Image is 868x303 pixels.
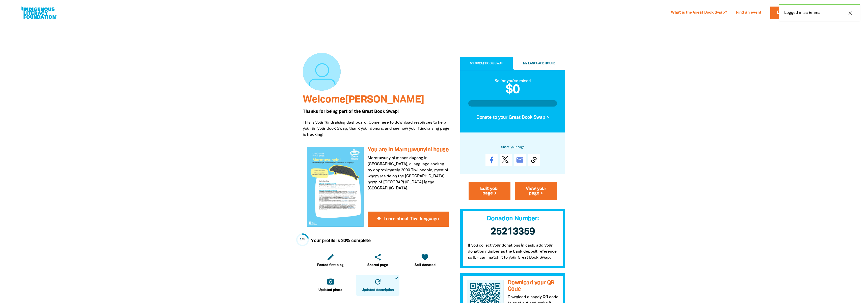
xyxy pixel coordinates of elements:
a: Post [500,154,512,166]
span: Posted first blog [317,263,344,268]
a: Find an event [733,9,764,17]
span: Updated photo [318,288,342,293]
button: get_app Learn about Tiwi language [368,212,449,227]
a: Donate [770,7,802,19]
a: Edit your page > [469,182,510,200]
span: Self donated [415,263,436,268]
a: editPosted first blog [309,250,352,271]
i: edit [327,253,335,261]
i: get_app [376,216,382,222]
i: favorite [421,253,429,261]
a: refreshUpdated descriptiondone [356,275,399,296]
i: close [847,10,853,16]
span: Shared page [367,263,388,268]
a: View your page > [515,182,557,200]
strong: Your profile is 20% complete [311,239,370,243]
span: Donation Number: [487,216,539,222]
span: 25213359 [491,227,535,237]
button: My Language House [513,57,565,71]
p: This is your fundraising dashboard. Come here to download resources to help you run your Book Swa... [303,120,453,138]
a: Share [485,154,498,166]
i: refresh [374,278,382,286]
a: shareShared page [356,250,399,271]
span: My Great Book Swap [470,62,503,65]
span: 1 [300,238,302,241]
a: camera_altUpdated photo [309,275,352,296]
p: If you collect your donations in cash, add your donation number as the bank deposit reference so ... [460,243,565,268]
div: / 5 [300,237,306,242]
i: email [516,156,524,164]
h2: $0 [468,84,557,96]
a: favoriteSelf donated [403,250,447,271]
i: done [394,276,399,280]
a: email [514,154,526,166]
span: Thanks for being part of the Great Book Swap! [303,110,399,114]
button: Copy Link [528,154,540,166]
h6: Share your page [468,145,557,150]
div: Logged in as Emma [779,4,860,21]
span: Updated description [362,288,394,293]
div: So far you've raised [468,78,557,84]
h3: You are in Marntuwunyini house [368,147,449,153]
i: share [374,253,382,261]
button: close [846,10,855,16]
span: My Language House [523,62,555,65]
span: Welcome [PERSON_NAME] [303,95,424,105]
i: camera_alt [327,278,335,286]
button: My Great Book Swap [460,57,513,71]
button: Donate to your Great Book Swap > [468,111,557,124]
a: What is the Great Book Swap? [668,9,730,17]
h3: Download your QR Code [508,280,559,292]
